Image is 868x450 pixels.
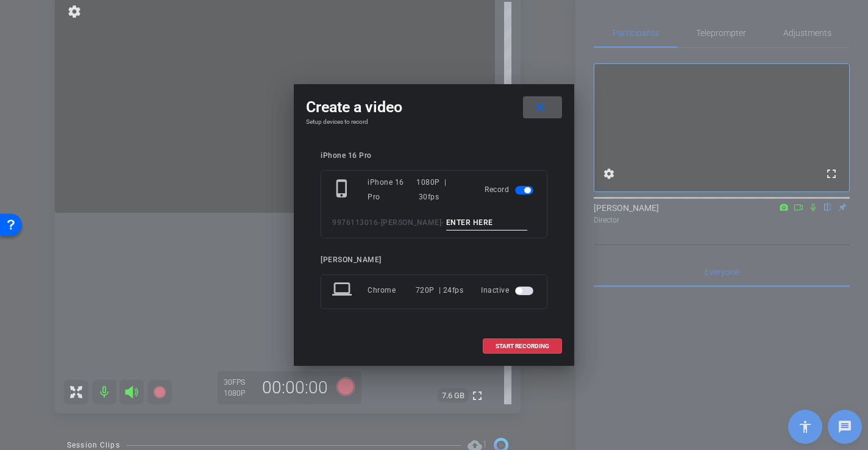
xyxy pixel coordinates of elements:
[481,279,536,301] div: Inactive
[321,151,547,160] div: iPhone 16 Pro
[416,175,467,204] div: 1080P | 30fps
[321,255,547,265] div: [PERSON_NAME]
[368,175,416,204] div: iPhone 16 Pro
[306,96,562,118] div: Create a video
[306,118,562,126] h4: Setup devices to record
[483,338,562,354] button: START RECORDING
[332,179,354,201] mat-icon: phone_iphone
[416,279,464,301] div: 720P | 24fps
[332,218,441,227] span: 9976113016-[PERSON_NAME]
[533,100,548,115] mat-icon: close
[332,279,354,301] mat-icon: laptop
[446,215,528,230] input: ENTER HERE
[485,175,536,204] div: Record
[441,218,444,227] span: -
[368,279,416,301] div: Chrome
[496,343,549,349] span: START RECORDING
